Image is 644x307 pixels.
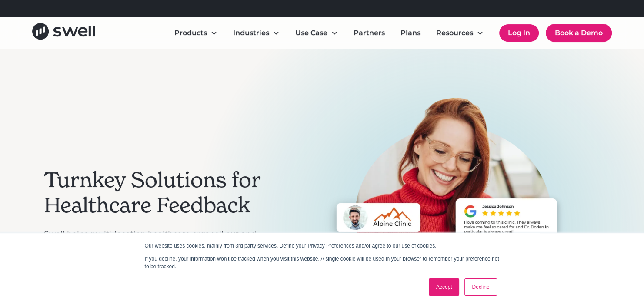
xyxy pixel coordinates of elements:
[436,28,473,38] div: Resources
[496,213,644,307] iframe: Chat Widget
[295,28,327,38] div: Use Case
[174,28,207,38] div: Products
[226,24,287,42] div: Industries
[32,23,95,43] a: home
[347,24,392,42] a: Partners
[145,255,500,271] p: If you decline, your information won’t be tracked when you visit this website. A single cookie wi...
[44,228,279,264] p: Swell helps multi-location healthcare orgs roll out and monitor feedback programs that improve em...
[394,24,427,42] a: Plans
[546,24,612,42] a: Book a Demo
[499,24,539,42] a: Log In
[464,278,497,296] a: Decline
[233,28,269,38] div: Industries
[288,24,345,42] div: Use Case
[429,278,460,296] a: Accept
[429,24,491,42] div: Resources
[145,242,500,250] p: Our website uses cookies, mainly from 3rd party services. Define your Privacy Preferences and/or ...
[167,24,224,42] div: Products
[44,168,279,218] h2: Turnkey Solutions for Healthcare Feedback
